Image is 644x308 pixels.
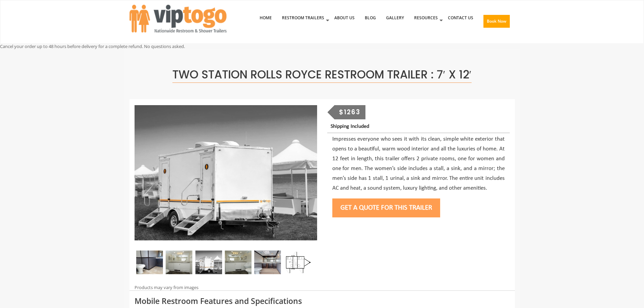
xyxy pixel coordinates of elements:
[255,0,277,35] a: Home
[332,204,440,211] a: Get a Quote for this Trailer
[332,135,505,193] p: Impresses everyone who sees it with its clean, simple white exterior that opens to a beautiful, w...
[135,297,510,305] h3: Mobile Restroom Features and Specifications
[332,198,440,217] button: Get a Quote for this Trailer
[135,284,317,291] div: Products may vary from images
[277,0,329,35] a: Restroom Trailers
[334,105,365,119] div: $1263
[381,0,409,35] a: Gallery
[478,0,515,42] a: Book Now
[254,251,281,274] img: A close view of inside of a station with a stall, mirror and cabinets
[195,251,222,274] img: A mini restroom trailer with two separate stations and separate doors for males and females
[129,5,226,32] img: VIPTOGO
[135,105,317,240] img: Side view of two station restroom trailer with separate doors for males and females
[136,251,163,274] img: A close view of inside of a station with a stall, mirror and cabinets
[284,251,311,274] img: Floor Plan of 2 station restroom with sink and toilet
[166,251,192,274] img: Gel 2 station 02
[225,251,252,274] img: Gel 2 station 03
[172,67,471,83] span: Two Station Rolls Royce Restroom Trailer : 7′ x 12′
[360,0,381,35] a: Blog
[443,0,478,35] a: Contact Us
[329,0,360,35] a: About Us
[409,0,443,35] a: Resources
[483,15,510,28] button: Book Now
[331,122,509,131] p: Shipping Included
